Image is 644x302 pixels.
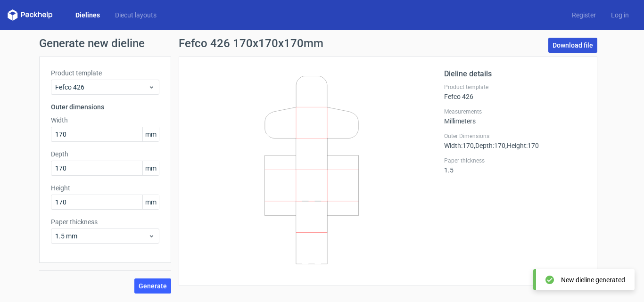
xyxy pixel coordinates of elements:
[505,142,539,149] span: , Height : 170
[55,231,148,241] span: 1.5 mm
[444,157,586,174] div: 1.5
[51,115,159,125] label: Width
[51,149,159,159] label: Depth
[134,278,171,294] button: Generate
[561,275,625,285] div: New dieline generated
[444,142,474,149] span: Width : 170
[444,83,586,100] div: Fefco 426
[444,108,586,125] div: Millimeters
[142,161,159,175] span: mm
[179,38,323,49] h1: Fefco 426 170x170x170mm
[474,142,505,149] span: , Depth : 170
[139,283,167,289] span: Generate
[51,102,159,112] h3: Outer dimensions
[51,68,159,78] label: Product template
[51,183,159,193] label: Height
[444,132,586,140] label: Outer Dimensions
[444,83,586,91] label: Product template
[142,195,159,209] span: mm
[444,108,586,115] label: Measurements
[603,10,636,20] a: Log in
[548,38,597,53] a: Download file
[68,10,107,20] a: Dielines
[444,68,586,80] h2: Dieline details
[55,82,148,92] span: Fefco 426
[564,10,603,20] a: Register
[51,217,159,227] label: Paper thickness
[444,157,586,164] label: Paper thickness
[142,127,159,141] span: mm
[107,10,164,20] a: Diecut layouts
[39,38,605,49] h1: Generate new dieline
